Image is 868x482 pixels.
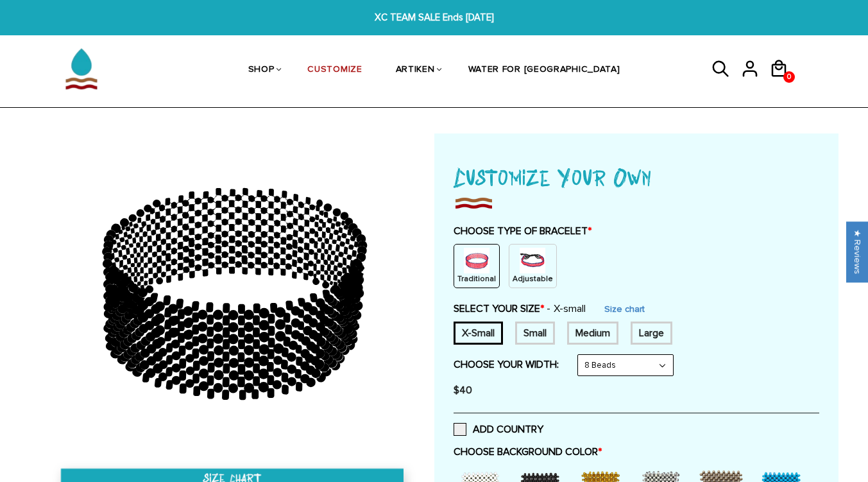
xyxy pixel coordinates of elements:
div: 7 inches [515,322,555,345]
label: CHOOSE BACKGROUND COLOR [454,445,819,458]
img: string.PNG [520,248,545,273]
div: 8 inches [631,322,672,345]
label: ADD COUNTRY [454,423,543,436]
p: Traditional [457,273,496,284]
div: Click to open Judge.me floating reviews tab [846,221,868,282]
img: imgboder_100x.png [454,194,493,212]
span: 0 [784,67,794,87]
div: 7.5 inches [567,322,618,345]
a: WATER FOR [GEOGRAPHIC_DATA] [468,37,620,103]
span: $40 [454,384,472,397]
h1: Customize Your Own [454,159,819,194]
img: non-string.png [464,248,489,273]
div: String [509,244,557,288]
label: CHOOSE YOUR WIDTH: [454,358,559,371]
span: XC TEAM SALE Ends [DATE] [268,10,600,25]
span: X-small [547,302,586,315]
a: Size chart [604,304,645,314]
a: SHOP [248,37,275,103]
label: SELECT YOUR SIZE [454,302,586,315]
div: Non String [454,244,500,288]
label: CHOOSE TYPE OF BRACELET [454,225,819,237]
a: CUSTOMIZE [307,37,362,103]
div: 6 inches [454,322,503,345]
p: Adjustable [513,273,553,284]
a: ARTIKEN [396,37,435,103]
a: 0 [769,82,798,84]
